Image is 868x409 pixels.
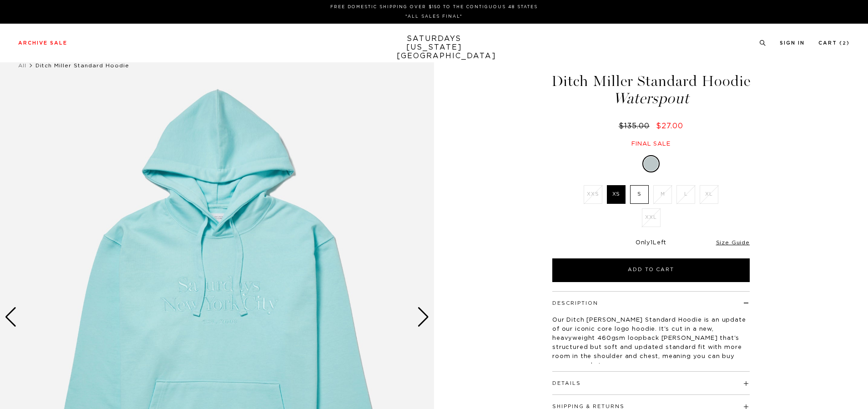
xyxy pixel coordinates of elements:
[607,185,626,204] label: XS
[552,404,625,409] button: Shipping & Returns
[551,74,751,106] h1: Ditch Miller Standard Hoodie
[552,301,598,306] button: Description
[552,316,750,370] p: Our Ditch [PERSON_NAME] Standard Hoodie is an update of our iconic core logo hoodie. It's cut in ...
[417,307,429,327] div: Next slide
[22,13,846,20] p: *ALL SALES FINAL*
[630,185,649,204] label: S
[551,140,751,148] div: Final sale
[35,63,129,68] span: Ditch Miller Standard Hoodie
[552,381,581,386] button: Details
[22,4,846,10] p: FREE DOMESTIC SHIPPING OVER $150 TO THE CONTIGUOUS 48 STATES
[716,240,750,245] a: Size Guide
[552,258,750,282] button: Add to Cart
[651,240,653,246] span: 1
[552,239,750,247] div: Only Left
[397,35,472,61] a: SATURDAYS[US_STATE][GEOGRAPHIC_DATA]
[18,63,26,68] a: All
[818,40,850,45] a: Cart (2)
[551,91,751,106] span: Waterspout
[656,122,683,130] span: $27.00
[619,122,653,130] del: $135.00
[843,41,847,45] small: 2
[5,307,17,327] div: Previous slide
[18,40,67,45] a: Archive Sale
[780,40,805,45] a: Sign In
